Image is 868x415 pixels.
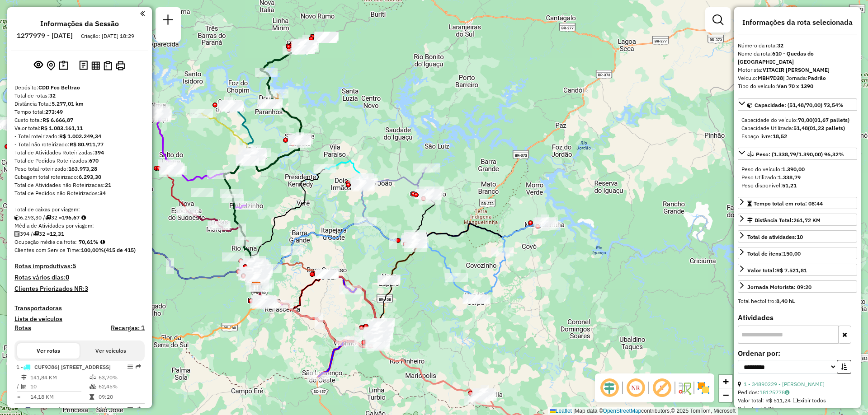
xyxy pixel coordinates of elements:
[783,250,801,257] strong: 150,00
[21,375,27,380] i: Distância Total
[738,396,857,405] div: Valor total: R$ 511,24
[136,406,141,412] em: Rota exportada
[57,364,111,370] span: | [STREET_ADDRESS]
[21,384,27,389] i: Total de Atividades
[14,140,145,149] div: - Total não roteirizado:
[14,157,145,165] div: Total de Pedidos Roteirizados:
[90,375,96,380] i: % de utilização do peso
[66,273,69,281] strong: 0
[45,215,51,220] i: Total de rotas
[105,182,111,188] strong: 21
[719,388,732,402] a: Zoom out
[738,388,857,396] div: Pedidos:
[747,266,807,275] div: Valor total:
[369,322,392,331] div: Atividade não roteirizada - THEREZINHA LUCIA MAR
[738,230,857,242] a: Total de atividades:10
[41,125,83,131] strong: R$ 1.083.161,11
[16,392,21,401] td: =
[136,364,141,369] em: Rota exportada
[222,252,245,261] div: Atividade não roteirizada - CHACARA DAL VESCO LTDA
[738,264,857,276] a: Valor total:R$ 7.521,81
[49,92,56,99] strong: 32
[738,112,857,144] div: Capacidade: (51,48/70,00) 73,54%
[738,313,857,322] h4: Atividades
[793,397,826,404] span: Exibir todos
[104,247,136,253] strong: (415 de 415)
[738,66,857,74] div: Motorista:
[30,392,89,401] td: 14,18 KM
[738,50,814,65] strong: 610 - Quedas do [GEOGRAPHIC_DATA]
[94,149,104,156] strong: 394
[17,32,73,40] h6: 1277979 - [DATE]
[90,59,102,71] button: Visualizar relatório de Roteirização
[50,230,64,237] strong: 12,31
[57,59,70,73] button: Painel de Sugestão
[738,98,857,111] a: Capacidade: (51,48/70,00) 73,54%
[80,343,142,359] button: Ver veículos
[114,59,127,72] button: Imprimir Rotas
[14,215,20,220] i: Cubagem total roteirizado
[756,151,844,158] span: Peso: (1.338,79/1.390,00) 96,32%
[738,297,857,305] div: Total hectolitro:
[797,233,803,240] strong: 10
[741,173,854,182] div: Peso Utilizado:
[599,377,620,399] span: Ocultar deslocamento
[738,74,857,82] div: Veículo:
[14,189,145,197] div: Total de Pedidos não Roteirizados:
[738,247,857,259] a: Total de itens:150,00
[785,390,789,395] i: Observações
[14,132,145,140] div: - Total roteirizado:
[759,389,789,396] a: 18125778
[111,324,145,332] h4: Recargas: 1
[45,59,57,73] button: Centralizar mapa no depósito ou ponto de apoio
[90,394,94,400] i: Tempo total em rota
[294,41,317,50] div: Atividade não roteirizada - PIEPO E PIEPO LTDA ME
[744,381,825,387] a: 1 - 34890229 - [PERSON_NAME]
[79,173,101,180] strong: 6.293,30
[741,116,854,124] div: Capacidade do veículo:
[102,59,114,72] button: Visualizar Romaneio
[738,280,857,293] a: Jornada Motorista: 09:20
[741,182,854,190] div: Peso disponível:
[281,246,303,255] div: Atividade não roteirizada - 59.519.263 JANETE POSITZ
[30,382,89,391] td: 10
[250,281,262,293] img: CDD Fco Beltrao
[52,100,84,107] strong: 5.277,01 km
[14,231,20,237] i: Total de Atividades
[738,18,857,27] h4: Informações da rota selecionada
[59,133,101,140] strong: R$ 1.002.249,34
[90,384,96,389] i: % de utilização da cubagem
[77,32,138,40] div: Criação: [DATE] 18:29
[550,408,572,414] a: Leaflet
[696,381,711,395] img: Exibir/Ocultar setores
[140,8,145,19] a: Clique aqui para minimizar o painel
[793,125,808,131] strong: 51,48
[651,377,673,399] span: Exibir rótulo
[191,188,213,197] div: Atividade não roteirizada - DORVALINO ROTTINI
[314,34,337,43] div: Atividade não roteirizada - MILTON JOSE DUTKEVICZ
[782,182,797,189] strong: 51,21
[738,42,857,50] div: Número da rota:
[677,381,692,395] img: Fluxo de ruas
[40,19,119,28] h4: Informações da Sessão
[14,92,145,100] div: Total de rotas:
[98,373,141,382] td: 63,70%
[741,132,854,140] div: Espaço livre:
[747,216,821,224] div: Distância Total:
[763,66,830,73] strong: VITACIR [PERSON_NAME]
[754,200,823,207] span: Tempo total em rota: 08:44
[741,124,854,132] div: Capacidade Utilizada:
[77,59,90,73] button: Logs desbloquear sessão
[33,231,39,237] i: Total de rotas
[30,373,89,382] td: 141,84 KM
[14,124,145,132] div: Valor total:
[81,215,86,220] i: Meta Caixas/viagem: 194,14 Diferença: 2,53
[738,197,857,209] a: Tempo total em rota: 08:44
[603,408,642,414] a: OpenStreetMap
[837,360,851,374] button: Ordem crescente
[777,83,813,89] strong: Van 70 x 1390
[747,283,811,291] div: Jornada Motorista: 09:20
[778,174,801,181] strong: 1.338,79
[738,405,774,412] span: Cubagem: 3,05
[292,42,314,51] div: Atividade não roteirizada - PASSOS e PASSOS LTDA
